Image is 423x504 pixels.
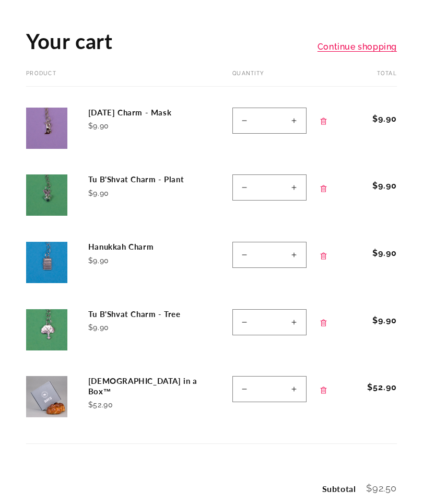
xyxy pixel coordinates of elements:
[26,309,67,350] img: Tu B'Shvat Charm (7884833751278)
[26,174,67,216] img: Tu B'Shvat Charm (7879614595310)
[314,312,333,335] a: Remove Tu B'Shvat Charm - Tree
[88,242,211,252] a: Hanukkah Charm
[256,376,283,402] input: Quantity for Shabbat in a Box™
[367,381,397,394] span: $52.90
[88,188,211,199] div: $9.90
[26,28,112,55] h1: Your cart
[314,177,333,200] a: Remove Tu B'Shvat Charm - Plant
[372,180,397,192] span: $9.90
[372,247,397,260] span: $9.90
[88,174,211,185] a: Tu B'Shvat Charm - Plant
[366,483,397,494] span: $92.50
[26,242,67,283] img: Hanukkah Charm (7879613284590)
[26,108,67,149] img: Purim Charm (7879616626926)
[26,376,67,417] img: Shabbat in a Box (7771176075502)
[372,113,397,125] span: $9.90
[26,71,211,87] th: Product
[322,485,356,493] h2: Subtotal
[88,322,211,333] div: $9.90
[88,376,211,396] a: [DEMOGRAPHIC_DATA] in a Box™
[88,121,211,132] div: $9.90
[88,400,211,411] div: $52.90
[314,379,333,402] a: Remove Shabbat in a Box™
[211,71,344,87] th: Quantity
[88,309,211,320] a: Tu B'Shvat Charm - Tree
[256,108,283,134] input: Quantity for Purim Charm - Mask
[88,255,211,266] div: $9.90
[344,71,397,87] th: Total
[256,309,283,335] input: Quantity for Tu B&#39;Shvat Charm - Tree
[314,110,333,133] a: Remove Purim Charm - Mask
[88,108,211,118] a: [DATE] Charm - Mask
[314,244,333,267] a: Remove Hanukkah Charm
[256,242,283,268] input: Quantity for Hanukkah Charm
[318,40,397,55] a: Continue shopping
[256,174,283,201] input: Quantity for Tu B&#39;Shvat Charm - Plant
[372,314,397,327] span: $9.90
